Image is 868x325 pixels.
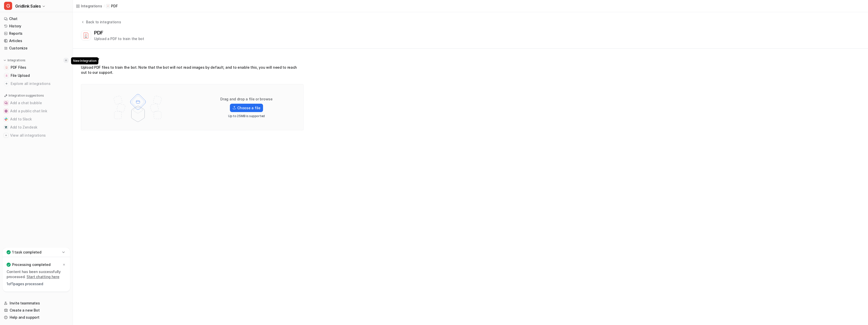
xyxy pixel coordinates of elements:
a: Create a new Bot [2,307,71,314]
div: Upload a PDF to train the bot [94,36,144,41]
a: History [2,23,71,30]
img: Add to Slack [5,118,8,121]
a: Chat [2,15,71,22]
p: 1 task completed [12,250,41,255]
span: Gridlink Sales [15,3,41,10]
img: PDF Files [5,66,8,69]
span: / [104,4,105,8]
a: Customize [2,45,71,52]
p: Up to 25MB is supported [228,114,265,118]
p: PDF [111,4,118,9]
button: Integrations [2,58,27,63]
a: PDF FilesPDF Files [2,64,71,71]
p: Drag and drop a file or browse [220,97,273,102]
a: Help and support [2,314,71,321]
h2: Overview [81,56,303,62]
a: Reports [2,30,71,37]
img: File upload illustration [105,89,171,125]
a: File UploadFile Upload [2,72,71,79]
span: New Integration [71,57,98,64]
span: PDF Files [11,65,26,70]
a: Explore all integrations [2,80,71,87]
p: 1 of 1 pages processed [7,281,66,286]
button: Add a chat bubbleAdd a chat bubble [2,99,71,107]
a: Invite teammates [2,300,71,307]
button: Add a public chat linkAdd a public chat link [2,107,71,115]
img: Add to Zendesk [5,126,8,129]
div: PDF [94,30,105,36]
img: Upload icon [232,106,236,110]
img: expand menu [3,59,7,62]
img: PDF icon [107,5,109,7]
p: Processing completed [12,262,50,267]
button: Add to SlackAdd to Slack [2,115,71,123]
img: Add a chat bubble [5,101,8,104]
a: Articles [2,37,71,44]
button: View all integrationsView all integrations [2,131,71,139]
p: Content has been successfully processed. [7,269,66,279]
button: Back to integrations [81,19,121,30]
img: explore all integrations [4,81,9,86]
span: G [4,2,12,10]
div: Integrations [81,3,102,9]
img: File Upload [5,74,8,77]
img: menu_add.svg [64,59,68,62]
a: Start chatting here [27,275,59,279]
label: Choose a file [230,104,263,112]
div: Upload PDF files to train the bot. Note that the bot will not read images by default, and to enab... [81,65,303,77]
p: Integration suggestions [9,93,44,98]
p: Integrations [8,58,26,62]
a: Integrations [76,3,102,9]
span: Explore all integrations [11,80,69,88]
img: View all integrations [5,134,8,137]
img: Add a public chat link [5,110,8,113]
div: Back to integrations [84,19,121,25]
a: PDF iconPDF [106,4,118,9]
span: File Upload [11,73,30,78]
button: Add to ZendeskAdd to Zendesk [2,123,71,131]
